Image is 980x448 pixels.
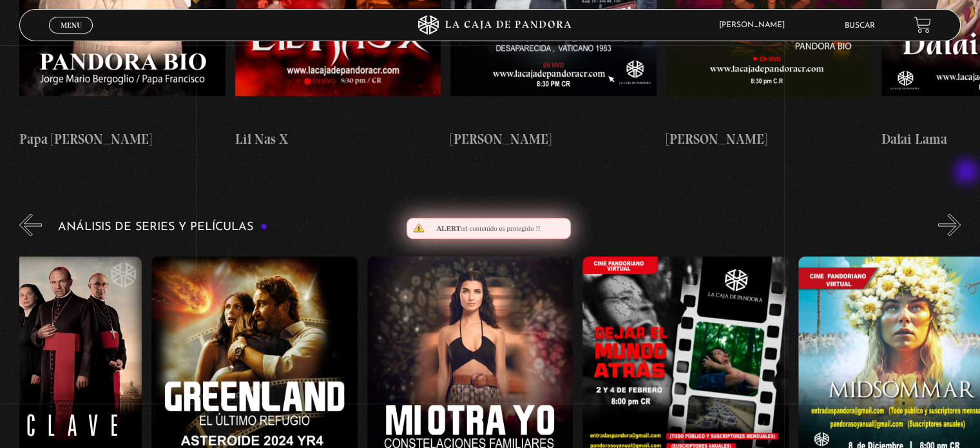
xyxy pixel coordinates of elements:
h4: [PERSON_NAME] [450,129,656,150]
span: Alert: [436,224,462,232]
h4: Papa [PERSON_NAME] [19,129,225,150]
h4: [PERSON_NAME] [666,129,872,150]
button: Previous [19,213,42,236]
span: [PERSON_NAME] [713,21,798,29]
span: Menu [61,21,82,29]
h3: Análisis de series y películas [58,220,267,233]
div: el contenido es protegido !! [407,218,571,239]
a: View your shopping cart [914,16,931,34]
a: Buscar [845,22,875,30]
span: Cerrar [56,32,86,41]
button: Next [938,213,961,236]
h4: Lil Nas X [235,129,441,150]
